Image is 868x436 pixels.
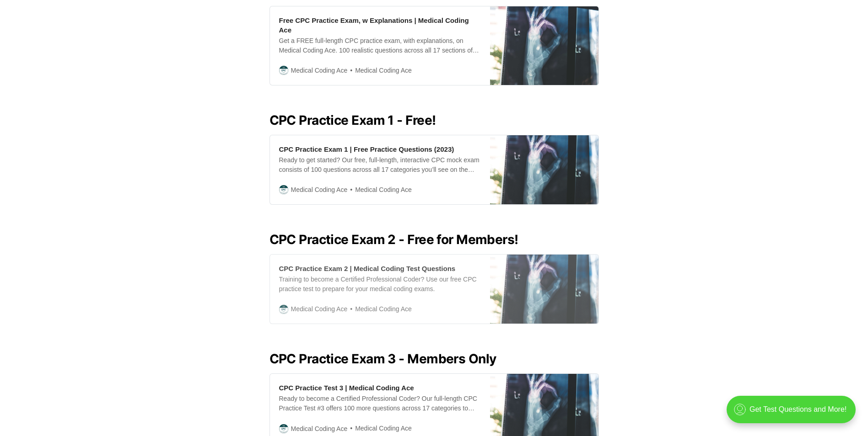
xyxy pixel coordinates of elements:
span: Medical Coding Ace [291,424,348,434]
span: Medical Coding Ace [291,304,348,314]
h2: CPC Practice Exam 2 - Free for Members! [270,232,599,247]
div: Ready to get started? Our free, full-length, interactive CPC mock exam consists of 100 questions ... [279,155,481,175]
a: Free CPC Practice Exam, w Explanations | Medical Coding AceGet a FREE full-length CPC practice ex... [270,6,599,85]
span: Medical Coding Ace [347,423,412,434]
div: CPC Practice Exam 1 | Free Practice Questions (2023) [279,144,454,154]
div: Get a FREE full-length CPC practice exam, with explanations, on Medical Coding Ace. 100 realistic... [279,36,481,55]
span: Medical Coding Ace [347,304,412,314]
div: CPC Practice Test 3 | Medical Coding Ace [279,383,414,393]
div: Training to become a Certified Professional Coder? Use our free CPC practice test to prepare for ... [279,275,481,294]
a: CPC Practice Exam 2 | Medical Coding Test QuestionsTraining to become a Certified Professional Co... [270,254,599,324]
a: CPC Practice Exam 1 | Free Practice Questions (2023)Ready to get started? Our free, full-length, ... [270,135,599,205]
span: Medical Coding Ace [347,185,412,195]
div: CPC Practice Exam 2 | Medical Coding Test Questions [279,264,456,273]
div: Ready to become a Certified Professional Coder? Our full-length CPC Practice Test #3 offers 100 m... [279,394,481,413]
span: Medical Coding Ace [291,185,348,195]
h2: CPC Practice Exam 3 - Members Only [270,351,599,366]
h2: CPC Practice Exam 1 - Free! [270,113,599,128]
span: Medical Coding Ace [347,65,412,76]
div: Free CPC Practice Exam, w Explanations | Medical Coding Ace [279,16,481,35]
iframe: portal-trigger [719,391,868,436]
span: Medical Coding Ace [291,65,348,75]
